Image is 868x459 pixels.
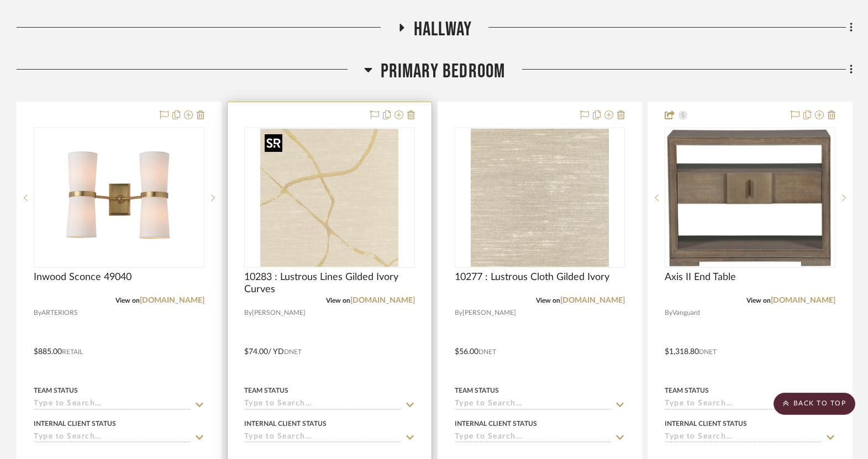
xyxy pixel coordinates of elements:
input: Type to Search… [34,432,191,443]
img: Inwood Sconce 49040 [50,129,188,267]
span: [PERSON_NAME] [252,308,306,318]
input: Type to Search… [665,399,822,410]
span: View on [115,297,140,304]
span: [PERSON_NAME] [462,308,516,318]
img: Axis II End Table [666,129,834,267]
input: Type to Search… [455,432,612,443]
span: By [244,308,252,318]
span: View on [536,297,560,304]
div: 0 [245,128,414,267]
span: 10283 : Lustrous Lines Gilded Ivory Curves [244,271,415,296]
span: Hallway [414,18,472,41]
scroll-to-top-button: BACK TO TOP [774,393,855,415]
span: By [455,308,462,318]
a: [DOMAIN_NAME] [140,297,204,304]
a: [DOMAIN_NAME] [350,297,415,304]
div: Team Status [34,386,78,395]
span: ARTERIORS [41,308,78,318]
a: [DOMAIN_NAME] [560,297,625,304]
img: 10277 : Lustrous Cloth Gilded Ivory [471,129,609,267]
span: View on [746,297,771,304]
a: [DOMAIN_NAME] [771,297,835,304]
span: By [665,308,672,318]
span: View on [326,297,350,304]
span: Axis II End Table [665,271,736,283]
input: Type to Search… [665,432,822,443]
span: 10277 : Lustrous Cloth Gilded Ivory [455,271,609,283]
input: Type to Search… [244,399,402,410]
div: Team Status [244,386,288,395]
input: Type to Search… [34,399,191,410]
div: Internal Client Status [455,419,537,429]
span: By [34,308,41,318]
div: Team Status [455,386,499,395]
div: Internal Client Status [665,419,747,429]
span: Primary Bedroom [381,60,506,83]
div: Internal Client Status [244,419,327,429]
input: Type to Search… [244,432,402,443]
span: Inwood Sconce 49040 [34,271,131,283]
div: Internal Client Status [34,419,116,429]
div: Team Status [665,386,709,395]
img: 10283 : Lustrous Lines Gilded Ivory Curves [260,129,398,267]
span: Vanguard [672,308,700,318]
input: Type to Search… [455,399,612,410]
